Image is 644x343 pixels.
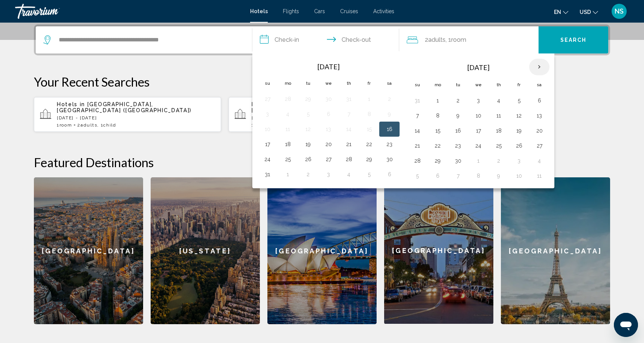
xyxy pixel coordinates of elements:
[411,171,423,181] button: Day 5
[432,95,444,106] button: Day 1
[383,139,395,149] button: Day 23
[322,109,334,119] button: Day 6
[363,124,375,134] button: Day 15
[314,8,325,14] a: Cars
[383,154,395,165] button: Day 30
[452,140,464,151] button: Day 23
[57,122,72,128] span: 1
[493,125,505,136] button: Day 18
[533,125,545,136] button: Day 20
[340,8,358,14] a: Cruises
[614,313,638,337] iframe: Кнопка для запуску вікна повідомлень
[322,169,334,180] button: Day 3
[513,155,525,166] button: Day 3
[267,177,377,324] div: [GEOGRAPHIC_DATA]
[513,125,525,136] button: Day 19
[513,110,525,121] button: Day 12
[343,109,355,119] button: Day 7
[493,110,505,121] button: Day 11
[322,94,334,104] button: Day 30
[472,95,484,106] button: Day 3
[282,169,294,180] button: Day 1
[363,109,375,119] button: Day 8
[250,8,268,14] a: Hotels
[363,154,375,165] button: Day 29
[282,154,294,165] button: Day 25
[282,109,294,119] button: Day 4
[432,110,444,121] button: Day 8
[34,155,610,170] h2: Featured Destinations
[472,155,484,166] button: Day 1
[452,110,464,121] button: Day 9
[383,169,395,180] button: Day 6
[513,95,525,106] button: Day 5
[411,110,423,121] button: Day 7
[343,94,355,104] button: Day 31
[151,177,260,324] a: [US_STATE]
[432,125,444,136] button: Day 15
[615,8,624,15] span: NS
[322,139,334,149] button: Day 20
[411,125,423,136] button: Day 14
[34,97,221,132] button: Hotels in [GEOGRAPHIC_DATA], [GEOGRAPHIC_DATA] ([GEOGRAPHIC_DATA])[DATE] - [DATE]1Room2Adults, 1C...
[384,177,493,324] a: [GEOGRAPHIC_DATA]
[57,101,192,113] span: [GEOGRAPHIC_DATA], [GEOGRAPHIC_DATA] ([GEOGRAPHIC_DATA])
[472,171,484,181] button: Day 8
[252,115,410,120] p: [DATE] - [DATE]
[60,122,72,128] span: Room
[261,169,273,180] button: Day 31
[278,58,379,75] th: [DATE]
[57,115,215,120] p: [DATE] - [DATE]
[343,169,355,180] button: Day 4
[302,109,314,119] button: Day 5
[472,125,484,136] button: Day 17
[229,97,416,132] button: Hotels in [GEOGRAPHIC_DATA], [GEOGRAPHIC_DATA], [GEOGRAPHIC_DATA] (YVR)[DATE] - [DATE]1Room2Adults
[252,26,399,53] button: Check in and out dates
[261,139,273,149] button: Day 17
[36,26,608,53] div: Search widget
[452,155,464,166] button: Day 30
[533,140,545,151] button: Day 27
[493,155,505,166] button: Day 2
[261,109,273,119] button: Day 3
[432,155,444,166] button: Day 29
[425,35,446,45] span: 2
[252,101,280,107] span: Hotels in
[373,8,394,14] a: Activities
[363,94,375,104] button: Day 1
[432,140,444,151] button: Day 22
[554,6,568,17] button: Change language
[493,140,505,151] button: Day 25
[282,94,294,104] button: Day 28
[81,122,97,128] span: Adults
[560,37,587,43] span: Search
[452,95,464,106] button: Day 2
[343,154,355,165] button: Day 28
[493,95,505,106] button: Day 4
[343,124,355,134] button: Day 14
[363,169,375,180] button: Day 5
[580,9,591,15] span: USD
[451,36,466,43] span: Room
[411,140,423,151] button: Day 21
[554,9,561,15] span: en
[513,140,525,151] button: Day 26
[34,177,143,324] div: [GEOGRAPHIC_DATA]
[261,94,273,104] button: Day 27
[302,94,314,104] button: Day 29
[533,155,545,166] button: Day 4
[446,35,466,45] span: , 1
[252,101,403,113] span: [GEOGRAPHIC_DATA], [GEOGRAPHIC_DATA], [GEOGRAPHIC_DATA] (YVR)
[539,26,608,53] button: Search
[282,139,294,149] button: Day 18
[493,171,505,181] button: Day 9
[411,95,423,106] button: Day 31
[452,125,464,136] button: Day 16
[302,154,314,165] button: Day 26
[302,124,314,134] button: Day 12
[529,58,549,76] button: Next month
[472,140,484,151] button: Day 24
